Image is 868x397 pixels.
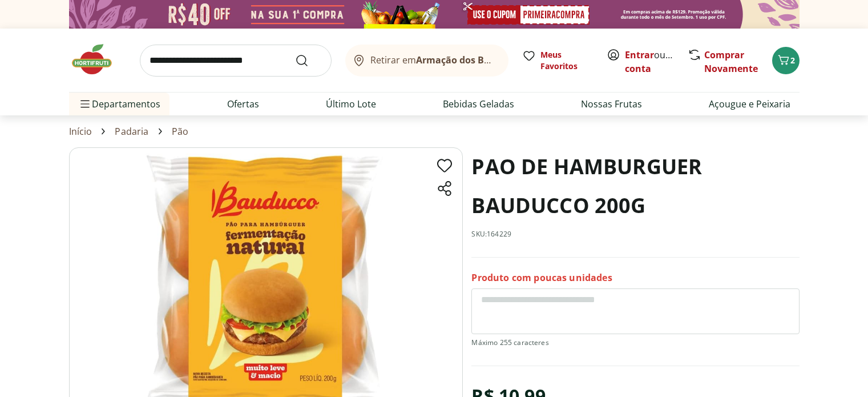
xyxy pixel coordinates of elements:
p: Produto com poucas unidades [471,271,612,284]
a: Pão [172,126,188,137]
a: Início [69,126,92,137]
span: Retirar em [370,55,496,65]
span: Departamentos [78,90,160,118]
b: Armação dos Búzios/RJ [416,54,521,66]
button: Menu [78,90,92,118]
h1: PAO DE HAMBURGUER BAUDUCCO 200G [471,147,799,225]
img: Hortifruti [69,42,126,77]
span: ou [625,48,676,75]
a: Bebidas Geladas [443,97,514,111]
a: Nossas Frutas [581,97,642,111]
a: Último Lote [326,97,376,111]
button: Carrinho [772,47,800,74]
a: Padaria [115,126,148,137]
a: Criar conta [625,49,688,75]
input: search [140,45,332,77]
p: SKU: 164229 [471,230,511,239]
button: Submit Search [295,54,322,67]
a: Comprar Novamente [704,49,758,75]
a: Entrar [625,49,654,61]
a: Açougue e Peixaria [709,97,790,111]
span: Meus Favoritos [540,49,593,72]
a: Ofertas [227,97,259,111]
a: Meus Favoritos [522,49,593,72]
span: 2 [790,55,795,66]
button: Retirar emArmação dos Búzios/RJ [345,45,508,77]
